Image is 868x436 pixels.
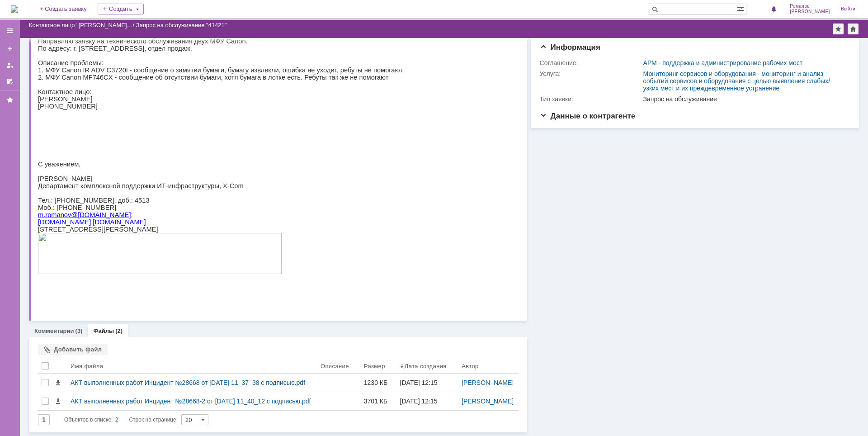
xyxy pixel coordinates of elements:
span: @[DOMAIN_NAME] [33,188,93,195]
th: Автор [458,359,518,374]
div: Имя файла [71,363,103,370]
div: Услуга: [540,70,642,77]
div: 3701 КБ [364,398,393,405]
div: Создать [98,4,144,14]
a: АРМ - поддержка и администрирование рабочих мест [643,59,803,66]
div: Сделать домашней страницей [848,24,859,34]
a: Мониторинг сервисов и оборудования - мониторинг и анализ событий сервисов и оборудования с целью ... [643,70,830,92]
a: Создать заявку [3,42,17,56]
span: Расширенный поиск [737,4,746,13]
a: Контактное лицо "[PERSON_NAME]… [29,22,133,28]
a: Мои согласования [3,74,17,89]
img: logo [11,5,18,13]
span: romanov [7,188,33,195]
a: Мои заявки [3,58,17,72]
span: Данные о контрагенте [540,112,636,120]
div: (3) [75,327,83,334]
div: Описание [321,363,349,370]
div: [DATE] 12:15 [400,398,438,405]
div: Запрос на обслуживание "41421" [136,22,227,28]
div: Размер [364,363,385,370]
span: Скачать файл [54,398,61,405]
div: / [29,22,136,28]
i: Строк на странице: [64,414,178,425]
th: Дата создания [396,359,458,374]
div: [DATE] 12:15 [400,379,438,386]
span: [PERSON_NAME] [790,9,830,14]
div: (2) [115,327,123,334]
span: ; [93,188,94,195]
div: Автор [462,363,479,370]
th: Размер [360,359,396,374]
a: Перейти на домашнюю страницу [11,5,18,13]
a: [PERSON_NAME] [462,379,514,386]
div: Соглашение: [540,59,642,66]
a: Файлы [93,327,114,334]
span: Романов [790,4,830,9]
a: Комментарии [34,327,74,334]
span: Скачать файл [54,379,61,386]
div: АКТ выполненных работ Инцидент №28668 от [DATE] 11_37_38 с подписью.pdf [71,379,313,386]
div: 1230 КБ [364,379,393,386]
div: АКТ выполненных работ Инцидент №28668-2 от [DATE] 11_40_12 с подписью.pdf [71,398,313,405]
a: [DOMAIN_NAME] [55,195,108,203]
div: Тип заявки: [540,95,642,103]
a: [PERSON_NAME] [462,398,514,405]
span: Информация [540,43,600,52]
span: Объектов в списке: [64,417,113,423]
div: Дата создания [405,363,447,370]
div: 2 [115,414,118,425]
div: Добавить в избранное [833,24,844,34]
th: Имя файла [67,359,317,374]
span: . [5,188,7,195]
div: Запрос на обслуживание [643,95,845,103]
